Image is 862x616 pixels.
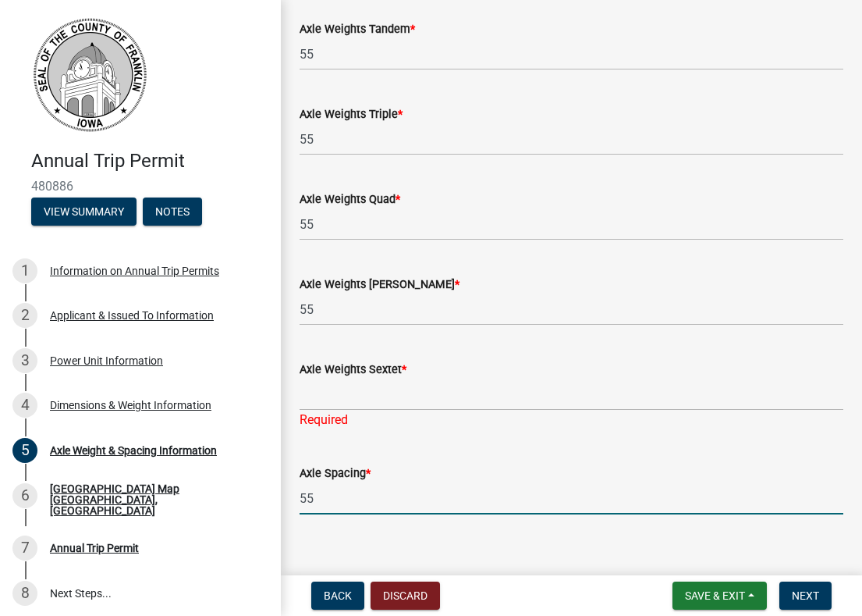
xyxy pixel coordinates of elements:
[31,198,137,226] button: View Summary
[31,206,137,219] wm-modal-confirm: Summary
[672,582,767,610] button: Save & Exit
[12,348,37,373] div: 3
[12,483,37,508] div: 6
[300,109,403,120] label: Axle Weights Triple
[50,543,139,554] div: Annual Trip Permit
[143,206,202,219] wm-modal-confirm: Notes
[12,536,37,561] div: 7
[50,483,256,516] div: [GEOGRAPHIC_DATA] Map [GEOGRAPHIC_DATA], [GEOGRAPHIC_DATA]
[50,445,217,456] div: Axle Weight & Spacing Information
[311,582,364,610] button: Back
[143,198,202,226] button: Notes
[12,258,37,283] div: 1
[50,400,211,411] div: Dimensions & Weight Information
[300,468,371,479] label: Axle Spacing
[31,179,250,194] span: 480886
[50,310,214,321] div: Applicant & Issued To Information
[12,438,37,463] div: 5
[300,365,406,376] label: Axle Weights Sextet
[779,582,832,610] button: Next
[371,582,440,610] button: Discard
[300,194,400,205] label: Axle Weights Quad
[685,589,745,602] span: Save & Exit
[12,581,37,606] div: 8
[300,411,843,429] div: Required
[12,303,37,328] div: 2
[31,16,148,134] img: Franklin County, Iowa
[31,150,268,173] h4: Annual Trip Permit
[300,24,415,35] label: Axle Weights Tandem
[300,280,459,290] label: Axle Weights [PERSON_NAME]
[50,355,163,366] div: Power Unit Information
[12,393,37,418] div: 4
[324,589,352,602] span: Back
[792,589,819,602] span: Next
[50,265,219,276] div: Information on Annual Trip Permits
